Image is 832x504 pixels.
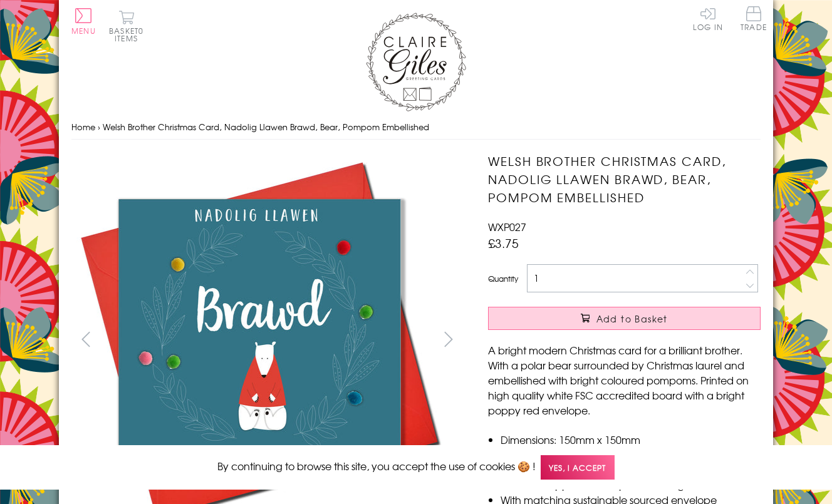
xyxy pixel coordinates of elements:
button: prev [71,325,100,353]
li: Dimensions: 150mm x 150mm [501,432,761,447]
nav: breadcrumbs [71,115,761,140]
button: Basket0 items [109,10,143,42]
span: › [98,121,100,133]
span: WXP027 [488,219,526,234]
a: Trade [741,6,767,33]
a: Log In [693,6,723,31]
span: Trade [741,6,767,31]
span: Yes, I accept [541,455,615,480]
button: Menu [71,8,96,34]
button: Add to Basket [488,307,761,330]
span: Menu [71,25,96,36]
span: Welsh Brother Christmas Card, Nadolig Llawen Brawd, Bear, Pompom Embellished [103,121,429,133]
img: Claire Giles Greetings Cards [366,13,466,111]
label: Quantity [488,273,518,284]
span: 0 items [115,25,143,44]
span: £3.75 [488,234,519,252]
span: Add to Basket [596,312,668,325]
button: next [435,325,463,353]
a: Home [71,121,95,133]
h1: Welsh Brother Christmas Card, Nadolig Llawen Brawd, Bear, Pompom Embellished [488,152,761,206]
p: A bright modern Christmas card for a brilliant brother. With a polar bear surrounded by Christmas... [488,342,761,418]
